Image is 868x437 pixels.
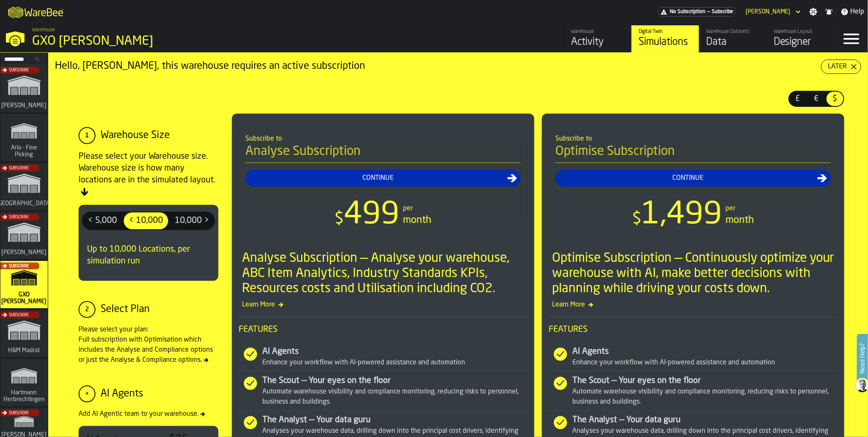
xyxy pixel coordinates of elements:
[79,325,218,365] div: Please select your plan: Full subscription with Optimisation which includes the Analyse and Compl...
[79,301,95,318] div: 2
[837,7,868,17] label: button-toggle-Help
[0,65,48,114] a: link-to-/wh/i/72fe6713-8242-4c3c-8adf-5d67388ea6d5/simulations
[726,214,754,227] div: month
[808,92,825,106] div: thumb
[822,8,837,16] label: button-toggle-Notifications
[262,358,528,368] div: Enhance your workflow with AI-powered assistance and automation
[32,27,55,33] span: Warehouse
[403,214,432,227] div: month
[171,214,212,228] span: 10,000 >
[262,346,528,358] div: AI Agents
[170,212,214,229] div: thumb
[571,29,625,35] div: Warehouse
[632,211,642,228] span: $
[32,34,260,49] div: GXO [PERSON_NAME]
[555,144,831,163] h4: Optimise Subscription
[403,204,413,214] div: per
[245,144,521,163] h4: Analyse Subscription
[249,173,507,183] div: Continue
[658,7,735,16] a: link-to-/wh/i/baca6aa3-d1fc-43c0-a604-2a1c9d5db74d/pricing/
[706,35,760,49] div: Data
[707,9,710,15] span: —
[858,335,867,382] label: Need Help?
[9,166,29,171] span: Subscribe
[82,212,123,230] label: button-switch-multi-< 5,000
[835,25,868,52] label: button-toggle-Menu
[262,414,528,426] div: The Analyst — Your data guru
[555,170,831,187] button: button-Continue
[821,60,861,74] button: button-Later
[742,7,803,17] div: DropdownMenuValue-Ana Milicic
[79,385,95,402] div: +
[564,25,631,52] a: link-to-/wh/i/baca6aa3-d1fc-43c0-a604-2a1c9d5db74d/feed/
[791,93,805,104] span: £
[79,127,95,144] div: 1
[9,264,29,269] span: Subscribe
[0,359,48,408] a: link-to-/wh/i/f0a6b354-7883-413a-84ff-a65eb9c31f03/simulations
[572,414,838,426] div: The Analyst — Your data guru
[101,303,150,316] div: Select Plan
[699,25,767,52] a: link-to-/wh/i/baca6aa3-d1fc-43c0-a604-2a1c9d5db74d/data
[245,134,521,144] div: Subscribe to
[84,214,120,228] span: < 5,000
[101,129,170,142] div: Warehouse Size
[262,375,528,387] div: The Scout — Your eyes on the floor
[826,91,844,107] label: button-switch-multi-$
[774,35,827,49] div: Designer
[0,163,48,212] a: link-to-/wh/i/b5402f52-ce28-4f27-b3d4-5c6d76174849/simulations
[0,212,48,261] a: link-to-/wh/i/1653e8cc-126b-480f-9c47-e01e76aa4a88/simulations
[239,300,528,310] span: Learn More
[335,211,344,228] span: $
[806,8,821,16] label: button-toggle-Settings
[639,35,692,49] div: Simulations
[9,68,29,73] span: Subscribe
[549,324,838,336] span: Features
[83,212,122,229] div: thumb
[851,7,865,17] span: Help
[552,251,838,296] div: Optimise Subscription — Continuously optimize your warehouse with AI, make better decisions with ...
[262,387,528,407] div: Automate warehouse visibility and compliance monitoring, reducing risks to personnel, business an...
[642,200,722,231] span: 1,499
[774,29,827,35] div: Warehouse Layout
[807,91,826,107] label: button-switch-multi-€
[631,25,699,52] a: link-to-/wh/i/baca6aa3-d1fc-43c0-a604-2a1c9d5db74d/simulations
[572,387,838,407] div: Automate warehouse visibility and compliance monitoring, reducing risks to personnel, business an...
[344,200,400,231] span: 499
[245,170,521,187] button: button-Continue
[9,215,29,220] span: Subscribe
[242,251,528,296] div: Analyse Subscription — Analyse your warehouse, ABC Item Analytics, Industry Standards KPIs, Resou...
[825,62,851,72] div: Later
[767,25,834,52] a: link-to-/wh/i/baca6aa3-d1fc-43c0-a604-2a1c9d5db74d/designer
[712,9,733,15] span: Subscribe
[0,114,48,163] a: link-to-/wh/i/48cbecf7-1ea2-4bc9-a439-03d5b66e1a58/simulations
[79,409,218,419] div: Add AI Agentic team to your warehouse.
[124,212,168,229] div: thumb
[9,313,29,318] span: Subscribe
[726,204,735,214] div: per
[810,93,823,104] span: €
[572,375,838,387] div: The Scout — Your eyes on the floor
[123,212,169,230] label: button-switch-multi-< 10,000
[239,324,528,336] span: Features
[555,134,831,144] div: Subscribe to
[789,91,807,107] label: button-switch-multi-£
[79,151,218,198] div: Please select your Warehouse size. Warehouse size is how many locations are in the simulated layout.
[9,411,29,415] span: Subscribe
[639,29,692,35] div: Digital Twin
[125,214,166,228] span: < 10,000
[827,92,844,106] div: thumb
[706,29,760,35] div: Warehouse Datasets
[82,237,215,274] div: Up to 10,000 Locations, per simulation run
[658,7,735,16] div: Menu Subscription
[559,173,817,183] div: Continue
[828,93,842,104] span: $
[55,60,821,73] div: Hello, [PERSON_NAME], this warehouse requires an active subscription
[0,261,48,310] a: link-to-/wh/i/baca6aa3-d1fc-43c0-a604-2a1c9d5db74d/simulations
[2,389,46,403] span: Hartmann Herbrechtingen
[670,9,705,15] span: No Subscription
[789,92,806,106] div: thumb
[101,387,143,401] div: AI Agents
[549,300,838,310] span: Learn More
[0,310,48,359] a: link-to-/wh/i/0438fb8c-4a97-4a5b-bcc6-2889b6922db0/simulations
[571,35,625,49] div: Activity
